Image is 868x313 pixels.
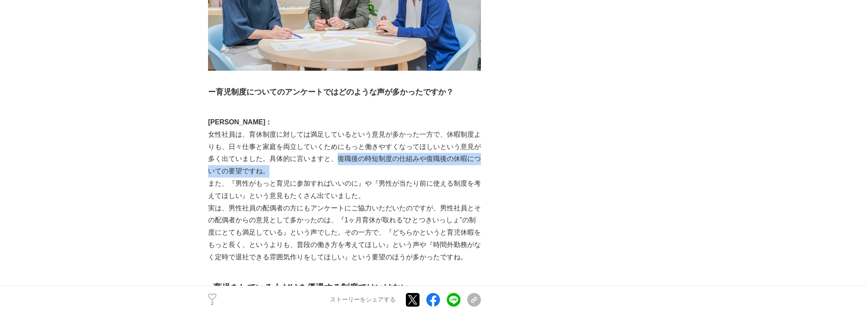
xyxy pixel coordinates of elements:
p: また、『男性がもっと育児に参加すればいいのに』や『男性が当たり前に使える制度を考えてほしい』という意見もたくさん出ていました。 [208,178,481,202]
h3: ー育児制度についてのアンケートではどのような声が多かったですか？ [208,86,481,98]
strong: [PERSON_NAME]： [208,118,272,126]
p: 女性社員は、育休制度に対しては満足しているという意見が多かった一方で、休暇制度よりも、日々仕事と家庭を両立していくためにもっと働きやすくなってほしいという意見が多く出ていました。具体的に言います... [208,129,481,178]
p: 実は、男性社員の配偶者の方にもアンケートにご協力いただいたのですが、男性社員とその配偶者からの意見として多かったのは、『1ヶ月育休が取れる“ひとつきいっしょ”の制度にとても満足している』という声... [208,202,481,264]
p: 2 [208,302,217,306]
h2: ■育児をしている人だけを優遇する制度ではいけない [208,281,481,294]
p: ストーリーをシェアする [330,296,396,304]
